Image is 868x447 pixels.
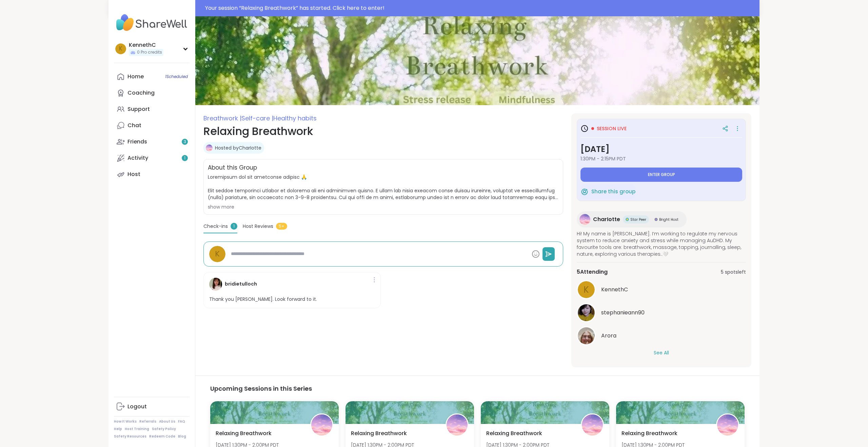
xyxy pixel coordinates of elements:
[114,419,137,424] a: How It Works
[659,217,678,222] span: Bright Host
[721,269,746,276] span: 5 spots left
[203,123,563,139] h1: Relaxing Breathwork
[626,218,629,221] img: Star Peer
[215,144,261,151] a: Hosted byCharIotte
[208,203,559,210] div: show more
[580,143,742,155] h3: [DATE]
[114,85,190,101] a: Coaching
[210,384,745,393] h3: Upcoming Sessions in this Series
[216,429,272,438] span: Relaxing Breathwork
[178,434,186,439] a: Blog
[580,188,589,196] img: ShareWell Logomark
[208,174,559,201] span: Loremipsum dol sit ametconse adipisc 🙏 Elit seddoe temporinci utlabor et dolorema ali eni adminim...
[577,303,746,322] a: stephanieann90stephanieann90
[241,114,273,122] span: Self-care |
[206,144,213,151] img: CharIotte
[114,134,190,150] a: Friends3
[579,214,590,225] img: CharIotte
[601,286,628,294] span: KennethC
[119,44,122,53] span: K
[127,138,147,145] div: Friends
[127,105,150,113] div: Support
[577,211,687,228] a: CharIotteCharIotteStar PeerStar PeerBright HostBright Host
[580,168,742,182] button: Enter group
[114,117,190,134] a: Chat
[273,114,317,122] span: Healthy habits
[276,223,287,230] span: 5+
[114,434,146,439] a: Safety Resources
[149,434,175,439] a: Redeem Code
[139,419,156,424] a: Referrals
[165,74,188,79] span: 1 Scheduled
[580,155,742,162] span: 1:30PM - 2:15PM PDT
[582,414,603,435] img: CharIotte
[114,69,190,85] a: Home1Scheduled
[203,223,228,230] span: Check-ins
[311,414,332,435] img: CharIotte
[231,223,237,230] span: 1
[127,89,155,97] div: Coaching
[129,41,163,49] div: KennethC
[597,125,627,132] span: Session live
[577,326,746,345] a: AroraArora
[127,73,144,80] div: Home
[577,268,608,276] span: 5 Attending
[209,278,222,291] img: bridietulloch
[447,414,468,435] img: CharIotte
[225,280,257,288] h4: bridietulloch
[630,217,646,222] span: Star Peer
[622,429,677,438] span: Relaxing Breathwork
[577,280,746,299] a: KKennethC
[486,429,542,438] span: Relaxing Breathwork
[601,309,645,317] span: stephanieann90
[114,101,190,117] a: Support
[127,122,141,129] div: Chat
[114,427,122,431] a: Help
[114,11,190,35] img: ShareWell Nav Logo
[215,248,220,260] span: K
[184,155,185,161] span: 1
[195,16,759,105] img: Relaxing Breathwork cover image
[654,218,658,221] img: Bright Host
[137,50,162,55] span: 0 Pro credits
[127,171,140,178] div: Host
[601,332,616,340] span: Arora
[243,223,273,230] span: Host Reviews
[114,166,190,182] a: Host
[648,172,675,177] span: Enter group
[125,427,149,431] a: Host Training
[127,154,148,162] div: Activity
[584,283,589,296] span: K
[209,296,317,303] p: Thank you [PERSON_NAME]. Look forward to it.
[578,304,595,321] img: stephanieann90
[591,188,635,196] span: Share this group
[203,114,241,122] span: Breathwork |
[580,184,635,199] button: Share this group
[127,403,147,410] div: Logout
[593,215,620,223] span: CharIotte
[159,419,175,424] a: About Us
[184,139,186,145] span: 3
[178,419,185,424] a: FAQ
[208,163,257,172] h2: About this Group
[577,230,746,257] span: Hi! My name is [PERSON_NAME]. I‘m working to regulate my nervous system to reduce anxiety and str...
[578,327,595,344] img: Arora
[717,414,738,435] img: CharIotte
[152,427,176,431] a: Safety Policy
[114,399,190,415] a: Logout
[654,349,669,356] button: See All
[205,4,755,12] div: Your session “ Relaxing Breathwork ” has started. Click here to enter!
[114,150,190,166] a: Activity1
[351,429,407,438] span: Relaxing Breathwork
